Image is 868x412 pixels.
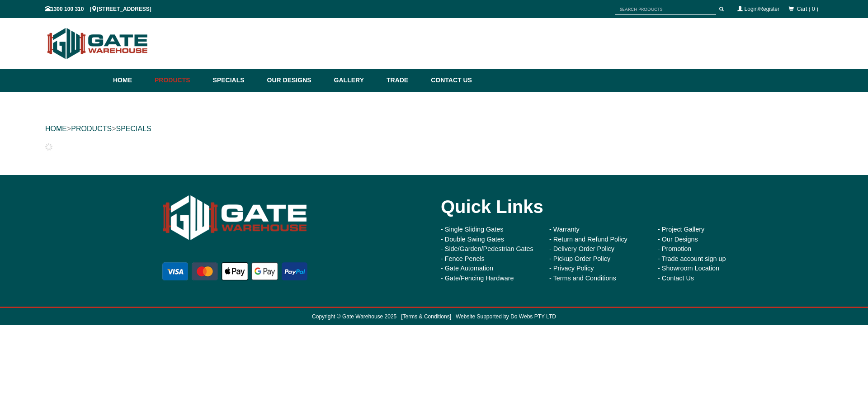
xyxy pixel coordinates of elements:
[403,313,450,320] a: Terms & Conditions
[441,189,753,225] div: Quick Links
[658,236,698,243] a: - Our Designs
[160,189,309,247] img: Gate Warehouse
[113,69,150,92] a: Home
[658,255,726,262] a: - Trade account sign up
[263,69,330,92] a: Our Designs
[456,313,556,320] a: Website Supported by Do Webs PTY LTD
[745,6,779,12] a: Login/Register
[549,245,614,252] a: - Delivery Order Policy
[549,236,627,243] a: - Return and Refund Policy
[441,255,485,262] a: - Fence Penels
[441,236,504,243] a: - Double Swing Gates
[615,4,716,15] input: SEARCH PRODUCTS
[382,69,426,92] a: Trade
[658,226,704,233] a: - Project Gallery
[441,275,514,282] a: - Gate/Fencing Hardware
[208,69,263,92] a: Specials
[396,313,451,320] span: [ ]
[797,6,818,12] span: Cart ( 0 )
[549,265,594,272] a: - Privacy Policy
[658,275,694,282] a: - Contact Us
[45,125,67,133] a: HOME
[549,275,616,282] a: - Terms and Conditions
[426,69,472,92] a: Contact Us
[441,226,503,233] a: - Single Sliding Gates
[441,245,533,252] a: - Side/Garden/Pedestrian Gates
[45,114,823,143] div: > >
[330,69,382,92] a: Gallery
[71,125,112,133] a: PRODUCTS
[45,6,151,12] span: 1300 100 310 | [STREET_ADDRESS]
[150,69,208,92] a: Products
[45,23,151,64] img: Gate Warehouse
[116,125,151,133] a: SPECIALS
[658,245,691,252] a: - Promotion
[160,260,309,282] img: payment options
[549,255,610,262] a: - Pickup Order Policy
[441,265,493,272] a: - Gate Automation
[549,226,580,233] a: - Warranty
[658,265,719,272] a: - Showroom Location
